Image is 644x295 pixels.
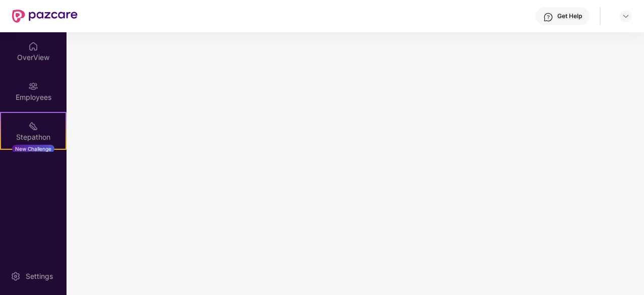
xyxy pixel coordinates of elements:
[12,145,54,153] div: New Challenge
[28,81,38,91] img: svg+xml;base64,PHN2ZyBpZD0iRW1wbG95ZWVzIiB4bWxucz0iaHR0cDovL3d3dy53My5vcmcvMjAwMC9zdmciIHdpZHRoPS...
[11,271,21,281] img: svg+xml;base64,PHN2ZyBpZD0iU2V0dGluZy0yMHgyMCIgeG1sbnM9Imh0dHA6Ly93d3cudzMub3JnLzIwMDAvc3ZnIiB3aW...
[622,12,630,20] img: svg+xml;base64,PHN2ZyBpZD0iRHJvcGRvd24tMzJ4MzIiIHhtbG5zPSJodHRwOi8vd3d3LnczLm9yZy8yMDAwL3N2ZyIgd2...
[12,10,78,23] img: New Pazcare Logo
[23,271,56,281] div: Settings
[1,132,66,142] div: Stepathon
[543,12,553,22] img: svg+xml;base64,PHN2ZyBpZD0iSGVscC0zMngzMiIgeG1sbnM9Imh0dHA6Ly93d3cudzMub3JnLzIwMDAvc3ZnIiB3aWR0aD...
[28,41,38,51] img: svg+xml;base64,PHN2ZyBpZD0iSG9tZSIgeG1sbnM9Imh0dHA6Ly93d3cudzMub3JnLzIwMDAvc3ZnIiB3aWR0aD0iMjAiIG...
[28,121,38,131] img: svg+xml;base64,PHN2ZyB4bWxucz0iaHR0cDovL3d3dy53My5vcmcvMjAwMC9zdmciIHdpZHRoPSIyMSIgaGVpZ2h0PSIyMC...
[557,12,582,20] div: Get Help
